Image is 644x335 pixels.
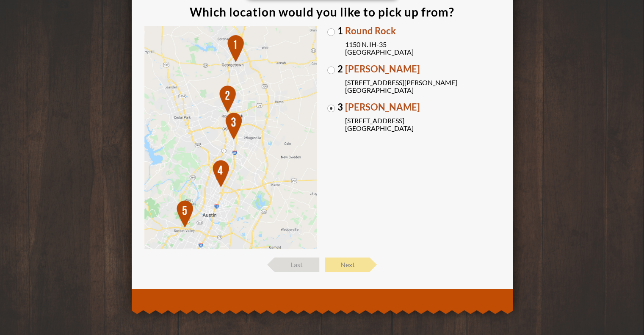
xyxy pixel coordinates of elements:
[144,26,317,249] img: Map of Locations
[275,257,319,272] span: Last
[345,26,500,36] span: Round Rock
[345,41,500,56] span: 1150 N. IH-35 [GEOGRAPHIC_DATA]
[345,117,500,132] span: [STREET_ADDRESS] [GEOGRAPHIC_DATA]
[190,6,454,18] div: Which location would you like to pick up from?
[345,64,500,74] span: [PERSON_NAME]
[337,64,343,74] span: 2
[345,79,500,94] span: [STREET_ADDRESS][PERSON_NAME] [GEOGRAPHIC_DATA]
[337,102,343,112] span: 3
[325,257,370,272] span: Next
[345,102,500,112] span: [PERSON_NAME]
[337,26,343,36] span: 1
